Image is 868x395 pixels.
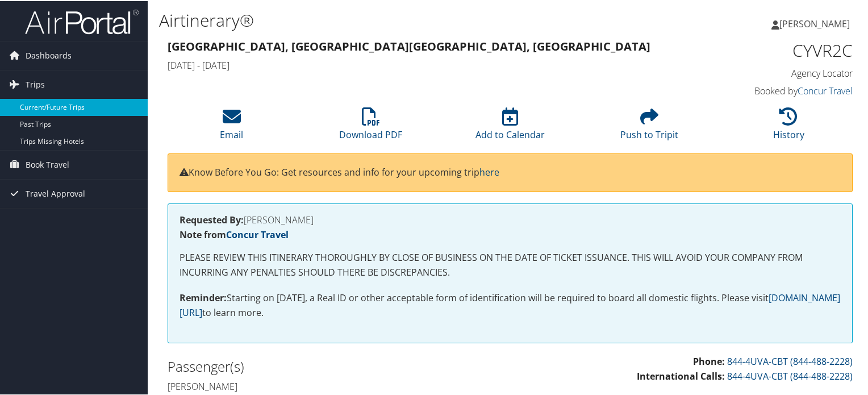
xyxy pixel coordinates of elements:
a: Add to Calendar [475,113,545,140]
h4: Agency Locator [694,66,853,78]
a: 844-4UVA-CBT (844-488-2228) [727,369,853,381]
strong: International Calls: [637,369,725,381]
strong: Requested By: [180,213,244,225]
a: 844-4UVA-CBT (844-488-2228) [727,354,853,367]
strong: Phone: [693,354,725,367]
img: airportal-logo.png [25,7,139,34]
h1: Airtinerary® [159,7,627,31]
h1: CYVR2C [694,38,853,61]
span: Trips [26,69,45,98]
a: [PERSON_NAME] [771,6,861,40]
span: [PERSON_NAME] [779,16,850,29]
h4: Booked by [694,84,853,96]
a: History [773,113,804,140]
h4: [PERSON_NAME] [168,379,502,392]
span: Travel Approval [26,178,85,207]
h4: [PERSON_NAME] [180,214,841,223]
a: here [479,165,499,177]
h2: Passenger(s) [168,356,502,375]
span: Dashboards [26,40,72,69]
strong: Note from [180,227,289,240]
a: Push to Tripit [620,113,678,140]
p: Starting on [DATE], a Real ID or other acceptable form of identification will be required to boar... [180,290,841,319]
p: PLEASE REVIEW THIS ITINERARY THOROUGHLY BY CLOSE OF BUSINESS ON THE DATE OF TICKET ISSUANCE. THIS... [180,250,841,278]
a: Download PDF [339,113,402,140]
span: Book Travel [26,149,69,178]
strong: Reminder: [180,290,227,303]
p: Know Before You Go: Get resources and info for your upcoming trip [180,164,841,179]
a: Concur Travel [798,84,853,96]
a: Concur Travel [226,227,289,240]
a: [DOMAIN_NAME][URL] [180,290,840,318]
a: Email [220,113,243,140]
strong: [GEOGRAPHIC_DATA], [GEOGRAPHIC_DATA] [GEOGRAPHIC_DATA], [GEOGRAPHIC_DATA] [168,38,650,53]
h4: [DATE] - [DATE] [168,58,677,70]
